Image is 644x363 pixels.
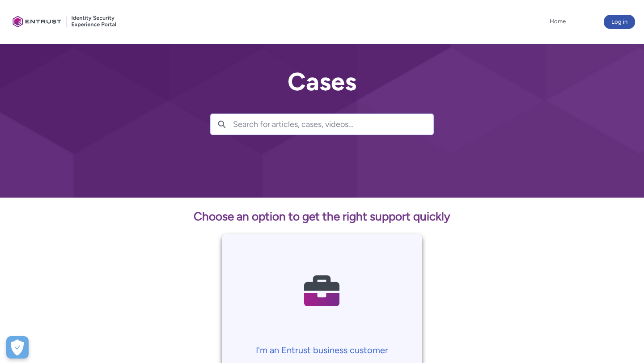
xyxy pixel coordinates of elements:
button: Log in [604,15,635,29]
input: Search for articles, cases, videos... [233,114,433,135]
button: Search [211,114,233,135]
button: Open Preferences [6,336,29,359]
img: Contact Support [280,243,364,339]
p: Choose an option to get the right support quickly [111,208,533,225]
a: Home [547,15,568,28]
div: Cookie Preferences [6,336,29,359]
h2: Cases [210,68,434,96]
p: I'm an Entrust business customer [226,343,417,357]
a: I'm an Entrust business customer [222,234,422,357]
